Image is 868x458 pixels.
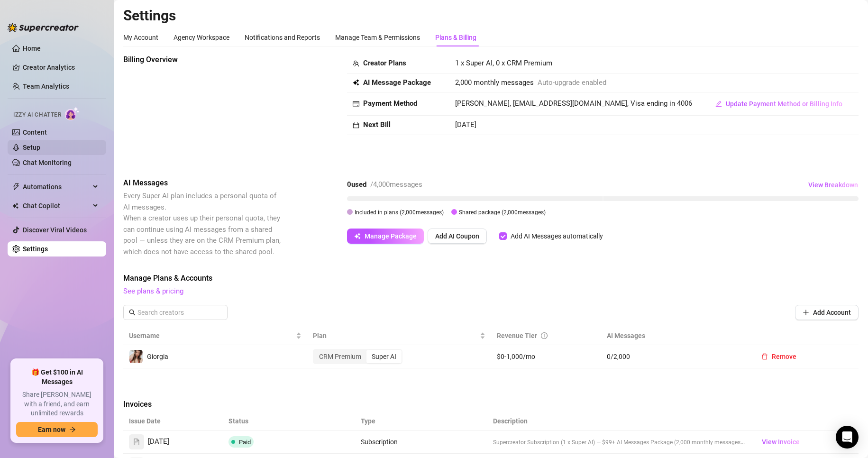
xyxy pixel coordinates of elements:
span: Shared package ( 2,000 messages) [459,209,546,216]
th: Username [123,327,307,345]
button: Earn nowarrow-right [16,422,98,437]
span: Supercreator Subscription (1 x Super AI) — $99 [493,439,612,446]
span: [PERSON_NAME], [EMAIL_ADDRESS][DOMAIN_NAME], Visa ending in 4006 [455,99,692,108]
div: Super AI [366,350,402,363]
button: Remove [754,349,804,364]
span: delete [761,353,768,360]
span: Automations [23,179,90,194]
button: Update Payment Method or Billing Info [708,96,850,111]
th: Description [487,412,752,431]
span: team [353,60,359,67]
span: Every Super AI plan includes a personal quota of AI messages. When a creator uses up their person... [123,192,281,256]
img: Giorgia [129,350,143,363]
span: thunderbolt [12,183,20,191]
span: View Breakdown [808,181,858,189]
a: View Invoice [758,436,804,448]
span: Invoices [123,399,283,410]
span: plus [803,309,809,316]
th: Plan [307,327,491,345]
td: $0-1,000/mo [491,345,602,368]
span: info-circle [541,332,548,339]
span: AI Messages [123,177,283,189]
span: calendar [353,122,359,128]
span: Remove [772,353,796,360]
span: Add Account [813,309,851,316]
button: Manage Package [347,229,424,244]
div: Manage Team & Permissions [335,32,420,43]
span: [DATE] [148,436,169,448]
span: Giorgia [147,353,168,360]
th: Type [355,412,421,431]
span: Chat Copilot [23,198,90,213]
span: Plan [313,330,478,341]
span: Subscription [361,438,398,446]
strong: 0 used [347,180,366,189]
th: Status [223,412,355,431]
span: + AI Messages Package (2,000 monthly messages) — $60 [612,438,759,446]
button: Add Account [795,305,859,320]
span: Manage Plans & Accounts [123,273,859,284]
span: Billing Overview [123,54,283,65]
span: Username [129,330,294,341]
div: segmented control [313,349,402,364]
button: Add AI Coupon [428,229,487,244]
span: Auto-upgrade enabled [538,77,606,89]
strong: Next Bill [363,120,391,129]
span: [DATE] [455,120,476,129]
div: Open Intercom Messenger [836,426,859,449]
span: Revenue Tier [497,332,537,339]
a: Discover Viral Videos [23,226,87,234]
span: 1 x Super AI, 0 x CRM Premium [455,59,552,67]
span: file-text [133,439,140,445]
span: Manage Package [365,232,417,240]
a: Creator Analytics [23,60,99,75]
span: 🎁 Get $100 in AI Messages [16,368,98,386]
img: Chat Copilot [12,202,18,209]
strong: Creator Plans [363,59,406,67]
span: edit [715,101,722,107]
div: Notifications and Reports [245,32,320,43]
th: AI Messages [601,327,748,345]
span: 2,000 monthly messages [455,77,534,89]
strong: Payment Method [363,99,417,108]
span: / 4,000 messages [370,180,422,189]
span: Add AI Coupon [435,232,479,240]
input: Search creators [137,307,214,318]
a: See plans & pricing [123,287,183,295]
a: Chat Monitoring [23,159,72,166]
span: credit-card [353,101,359,107]
span: Share [PERSON_NAME] with a friend, and earn unlimited rewards [16,390,98,418]
a: Setup [23,144,40,151]
div: My Account [123,32,158,43]
div: Plans & Billing [435,32,476,43]
span: search [129,309,136,316]
span: Update Payment Method or Billing Info [726,100,842,108]
span: View Invoice [762,437,800,447]
span: arrow-right [69,426,76,433]
button: View Breakdown [808,177,859,192]
a: Home [23,45,41,52]
div: CRM Premium [314,350,366,363]
div: Add AI Messages automatically [511,231,603,241]
span: Earn now [38,426,65,433]
a: Content [23,128,47,136]
div: Agency Workspace [174,32,229,43]
span: Izzy AI Chatter [13,110,61,119]
img: AI Chatter [65,107,80,120]
strong: AI Message Package [363,78,431,87]
span: Included in plans ( 2,000 messages) [355,209,444,216]
a: Team Analytics [23,82,69,90]
span: Paid [239,439,251,446]
img: logo-BBDzfeDw.svg [8,23,79,32]
h2: Settings [123,7,859,25]
th: Issue Date [123,412,223,431]
a: Settings [23,245,48,253]
span: 0 / 2,000 [607,351,742,362]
